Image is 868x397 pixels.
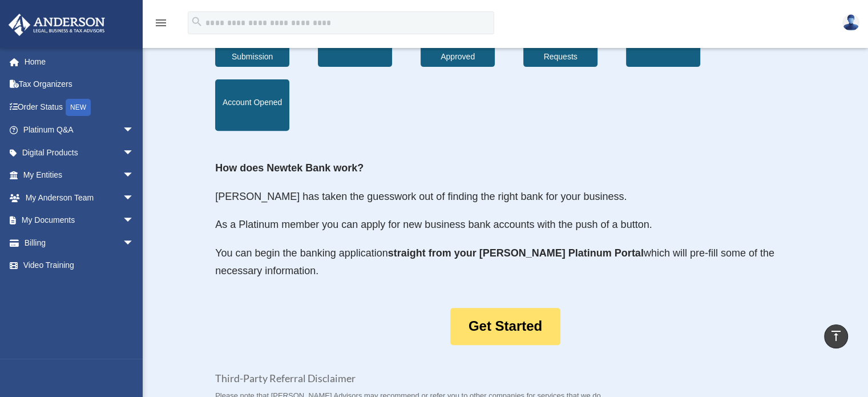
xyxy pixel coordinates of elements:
a: Order StatusNEW [8,95,151,119]
div: NEW [66,99,91,116]
strong: How does Newtek Bank work? [215,162,364,174]
a: Platinum Q&Aarrow_drop_down [8,119,151,142]
h3: Third-Party Referral Disclaimer [215,374,604,390]
a: Digital Productsarrow_drop_down [8,141,151,164]
a: Get Started [450,308,560,345]
span: arrow_drop_down [123,164,146,187]
i: vertical_align_top [829,329,843,343]
span: arrow_drop_down [123,209,146,232]
a: Home [8,50,151,73]
a: vertical_align_top [824,324,848,348]
a: My Anderson Teamarrow_drop_down [8,186,151,209]
span: arrow_drop_down [123,119,146,142]
div: Account Opened [215,79,289,131]
img: User Pic [842,14,859,31]
span: arrow_drop_down [123,141,146,165]
p: As a Platinum member you can apply for new business bank accounts with the push of a button. [215,216,796,244]
i: menu [154,16,168,30]
a: Billingarrow_drop_down [8,231,151,254]
a: My Documentsarrow_drop_down [8,209,151,232]
a: Video Training [8,254,151,277]
span: arrow_drop_down [123,231,146,255]
i: search [191,15,203,28]
strong: straight from your [PERSON_NAME] Platinum Portal [388,247,644,259]
img: Anderson Advisors Platinum Portal [5,14,108,36]
p: [PERSON_NAME] has taken the guesswork out of finding the right bank for your business. [215,188,796,216]
a: Tax Organizers [8,73,151,96]
span: arrow_drop_down [123,186,146,210]
a: menu [154,20,168,30]
p: You can begin the banking application which will pre-fill some of the necessary information. [215,244,796,280]
a: My Entitiesarrow_drop_down [8,164,151,187]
